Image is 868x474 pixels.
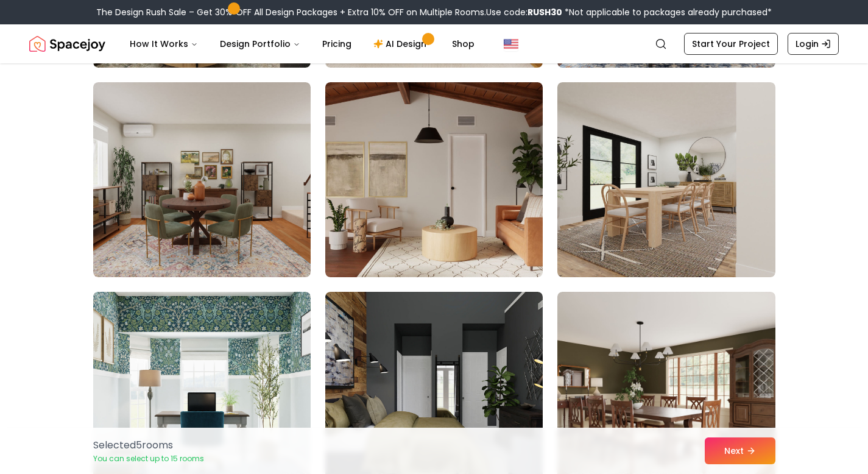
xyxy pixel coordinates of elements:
span: *Not applicable to packages already purchased* [562,6,772,18]
img: United States [504,37,518,51]
a: Shop [442,32,484,56]
nav: Global [29,24,839,63]
button: Next [705,437,775,464]
button: How It Works [120,32,208,56]
button: Design Portfolio [210,32,310,56]
img: Room room-74 [325,82,543,277]
a: Pricing [312,32,361,56]
div: The Design Rush Sale – Get 30% OFF All Design Packages + Extra 10% OFF on Multiple Rooms. [96,6,772,18]
a: Spacejoy [29,32,105,56]
p: Selected 5 room s [93,438,204,453]
a: AI Design [364,32,440,56]
b: RUSH30 [528,6,562,18]
nav: Main [120,32,484,56]
span: Use code: [486,6,562,18]
img: Room room-75 [557,82,775,277]
a: Start Your Project [684,33,778,55]
a: Login [788,33,839,55]
img: Spacejoy Logo [29,32,105,56]
img: Room room-73 [93,82,311,277]
p: You can select up to 15 rooms [93,454,204,464]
